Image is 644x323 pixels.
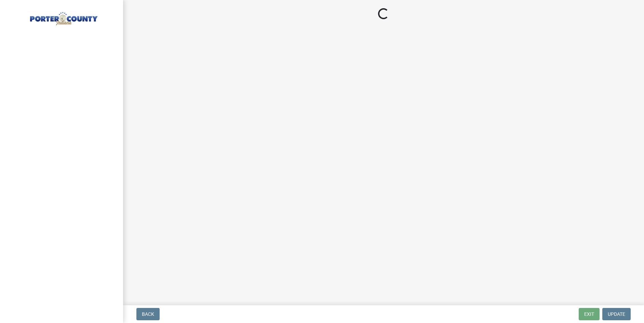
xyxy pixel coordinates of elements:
span: Update [608,311,625,317]
img: Porter County, Indiana [14,7,112,26]
span: Back [142,311,154,317]
button: Exit [579,308,600,320]
button: Update [602,308,631,320]
button: Back [136,308,160,320]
